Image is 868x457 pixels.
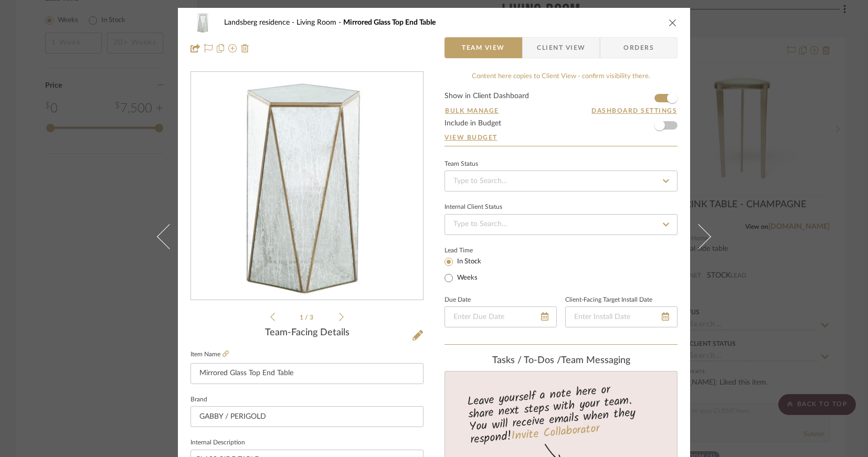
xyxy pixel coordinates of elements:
div: Leave yourself a note here or share next steps with your team. You will receive emails when they ... [443,378,679,449]
div: Internal Client Status [444,205,502,210]
label: Internal Description [190,440,245,445]
span: Team View [462,37,505,58]
span: Client View [537,37,585,58]
a: View Budget [444,133,678,142]
label: Due Date [444,297,471,303]
a: Invite Collaborator [511,420,600,446]
span: Landsberg residence [224,19,297,26]
div: team Messaging [444,355,678,367]
label: Item Name [190,350,229,359]
span: Living Room [297,19,343,26]
span: Orders [612,37,665,58]
div: 0 [191,72,423,300]
img: c69d8911-c269-4941-9b4b-0db5db075c29_436x436.jpg [193,72,421,300]
span: 1 [300,314,305,321]
img: Remove from project [241,44,249,52]
input: Enter Install Date [565,306,678,327]
label: Weeks [455,273,478,283]
span: 3 [310,314,315,321]
div: Team Status [444,162,478,167]
input: Type to Search… [444,214,678,235]
button: Bulk Manage [444,106,500,115]
input: Type to Search… [444,171,678,192]
label: Lead Time [444,246,499,255]
input: Enter Item Name [190,363,424,384]
label: In Stock [455,257,481,267]
input: Enter Brand [190,406,424,427]
div: Content here copies to Client View - confirm visibility there. [444,71,678,82]
img: c69d8911-c269-4941-9b4b-0db5db075c29_48x40.jpg [190,12,216,33]
label: Client-Facing Target Install Date [565,297,652,303]
button: Dashboard Settings [591,106,678,115]
div: Team-Facing Details [190,327,424,339]
span: / [305,314,310,321]
label: Brand [190,397,207,402]
span: Tasks / To-Dos / [492,356,561,365]
button: close [668,18,678,27]
span: Mirrored Glass Top End Table [343,19,436,26]
mat-radio-group: Select item type [444,255,499,284]
input: Enter Due Date [444,306,557,327]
